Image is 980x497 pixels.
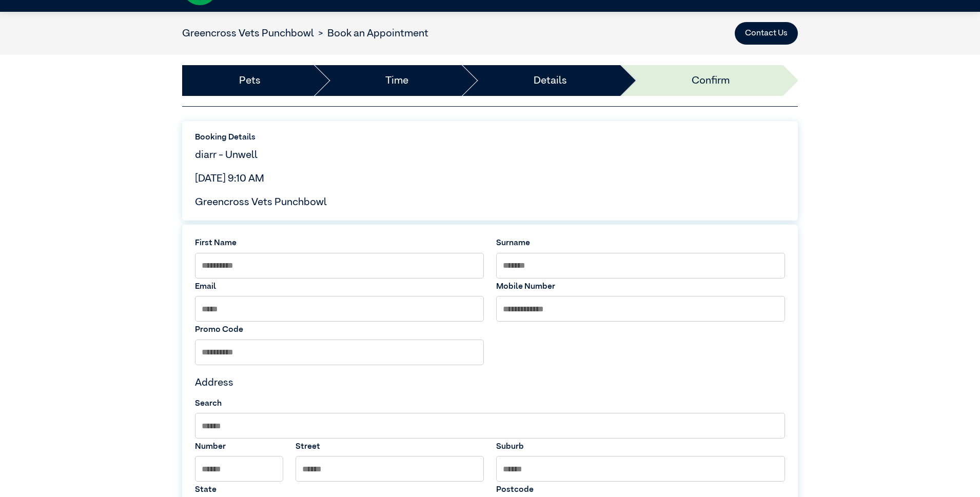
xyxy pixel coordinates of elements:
label: Promo Code [195,324,484,336]
label: Mobile Number [496,281,785,293]
label: Email [195,281,484,293]
label: Street [296,441,484,453]
input: Search by Suburb [195,413,785,439]
span: Greencross Vets Punchbowl [195,197,327,207]
label: Number [195,441,283,453]
label: State [195,484,484,496]
label: Postcode [496,484,785,496]
label: Suburb [496,441,785,453]
button: Contact Us [735,22,798,45]
nav: breadcrumb [182,26,428,41]
h4: Address [195,376,785,389]
span: [DATE] 9:10 AM [195,173,264,184]
label: Booking Details [195,131,785,144]
label: Search [195,397,785,410]
a: Greencross Vets Punchbowl [182,28,314,38]
label: First Name [195,237,484,249]
a: Details [534,73,567,88]
a: Pets [239,73,261,88]
label: Surname [496,237,785,249]
a: Time [385,73,408,88]
li: Book an Appointment [314,26,428,41]
span: diarr - Unwell [195,150,258,160]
